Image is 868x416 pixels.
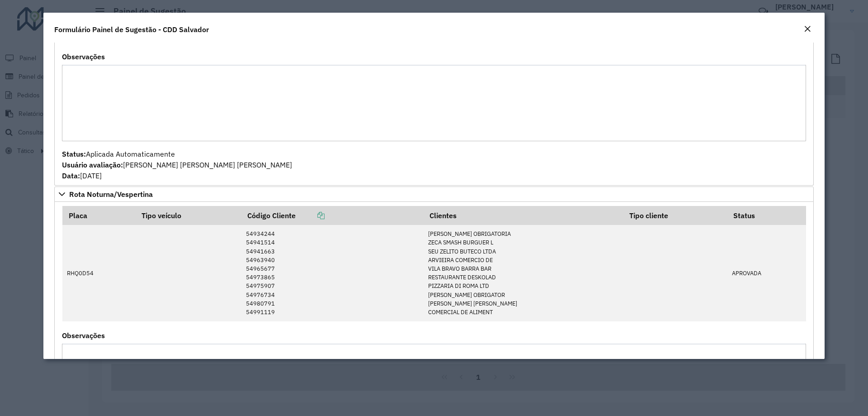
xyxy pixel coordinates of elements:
button: Close [801,24,814,35]
td: 54934244 54941514 54941663 54963940 54965677 54973865 54975907 54976734 54980791 54991119 [241,225,423,321]
span: Rota Noturna/Vespertina [69,191,153,198]
th: Tipo cliente [623,206,727,225]
td: APROVADA [727,225,806,321]
th: Código Cliente [241,206,423,225]
th: Tipo veículo [136,206,241,225]
span: Aplicada Automaticamente [PERSON_NAME] [PERSON_NAME] [PERSON_NAME] [DATE] [62,149,292,180]
td: RHQ0D54 [62,225,136,321]
label: Observações [62,330,105,341]
th: Placa [62,206,136,225]
td: [PERSON_NAME] OBRIGATORIA ZECA SMASH BURGUER L SEU ZELITO BUTECO LTDA ARVIEIRA COMERCIO DE VILA B... [423,225,623,321]
a: Rota Noturna/Vespertina [54,186,814,202]
strong: Status: [62,149,86,158]
strong: Data: [62,171,80,180]
a: Copiar [296,211,325,220]
label: Observações [62,51,105,62]
em: Fechar [804,25,811,33]
h4: Formulário Painel de Sugestão - CDD Salvador [54,24,209,35]
th: Status [727,206,806,225]
strong: Usuário avaliação: [62,160,123,169]
th: Clientes [423,206,623,225]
